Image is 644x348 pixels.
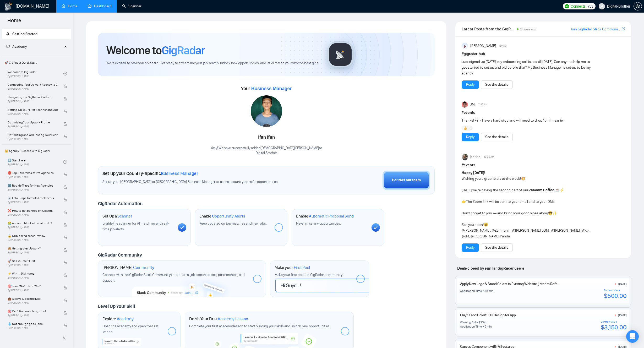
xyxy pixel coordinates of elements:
span: user [600,4,604,8]
div: Application Time [460,324,482,329]
div: 35 min [484,289,494,293]
span: 1 [469,126,471,131]
span: 🌚 Rookie Traps for New Agencies [8,183,58,188]
span: Optimizing Your Upwork Profile [8,120,58,125]
span: Academy [117,316,134,322]
span: 🙈 Getting over Upwork? [8,246,58,251]
div: Thanks! FYI - Have a hard stop and will need to drop 15mim earlier [462,118,592,123]
span: Connects: [571,3,586,9]
span: Academy [12,44,27,49]
span: check-circle [63,72,67,75]
span: By [PERSON_NAME] [8,264,58,267]
span: 🎯 Turn “No” into a “Yes” [8,284,58,289]
img: logo [4,2,13,11]
span: Navigating the GigRadar Platform [8,95,58,100]
div: Winning Bid [460,320,476,324]
a: searchScanner [122,4,141,8]
div: Just signed up [DATE], my onboarding call is not till [DATE]. Can anyone help me to get started t... [462,59,592,76]
button: Reply [462,243,479,252]
span: Your [241,86,292,91]
span: lock [63,236,67,239]
img: gigradar-logo.png [327,41,353,68]
span: By [PERSON_NAME] [8,213,58,216]
span: Deals closed by similar GigRadar users [455,264,526,273]
span: Opportunity Alerts [212,214,245,219]
div: Application Time [460,289,482,293]
span: Keep updated on top matches and new jobs. [199,221,267,226]
span: Set up your [GEOGRAPHIC_DATA] or [GEOGRAPHIC_DATA] Business Manager to access country-specific op... [102,180,299,184]
a: setting [634,4,642,8]
span: lock [63,173,67,176]
span: GigRadar Community [98,252,142,258]
button: See the details [481,133,513,141]
a: Playful and Colorful UI Design for App [460,313,516,317]
span: By [PERSON_NAME] [8,125,58,128]
span: [DATE] [499,43,506,48]
img: Anisuzzaman Khan [462,43,468,49]
h1: Set up your Country-Specific [102,171,198,176]
span: 11:15 AM [478,102,488,107]
div: $ [478,320,480,324]
a: 1️⃣ Start HereBy[PERSON_NAME] [8,156,63,168]
span: By [PERSON_NAME] [8,238,58,242]
h1: Enable [296,214,354,219]
span: GigRadar Automation [98,201,142,206]
span: lock [63,135,67,138]
span: Scanner [117,214,132,219]
span: 10:35 AM [484,155,494,159]
a: homeHome [62,4,77,8]
span: double-left [62,336,68,341]
span: Automatic Proposal Send [309,214,354,219]
div: Ifan Ifan [211,133,322,142]
h1: Make your [275,265,310,270]
div: $3,150.00 [601,323,627,331]
span: 💧 Not enough good jobs? [8,321,58,327]
a: Join GigRadar Slack Community [570,26,621,32]
span: lock [63,261,67,264]
span: lock [63,223,67,227]
img: 1701073354848-IMG-20231108-WA0001.jpg [251,95,282,127]
li: Getting Started [2,29,71,39]
h1: Explore [102,316,134,322]
span: ⚡ [560,188,564,192]
div: 35 [480,320,484,324]
span: First Post [294,265,310,270]
span: lock [63,122,67,126]
span: 👑 Agency Success with GigRadar [2,146,71,156]
img: slackcommunity-bg.png [132,273,232,297]
span: 2 hours ago [520,28,536,31]
span: Enable the scanner for AI matching and real-time job alerts. [102,221,169,231]
span: lock [63,286,67,290]
span: lock [63,248,67,252]
a: Reply [466,134,474,140]
img: upwork-logo.png [565,4,569,8]
div: 5 min [484,324,492,329]
span: By [PERSON_NAME] [8,176,58,179]
a: See the details [485,245,508,251]
span: GigRadar [162,43,205,57]
button: Contact our team [383,171,430,190]
span: By [PERSON_NAME] [8,226,58,229]
span: Business Manager [251,86,292,91]
span: rocket [6,32,10,36]
span: By [PERSON_NAME] [8,87,58,90]
span: Academy Lesson [218,316,248,322]
h1: # events [462,162,625,168]
span: ☠️ Fatal Traps for Solo Freelancers [8,195,58,201]
span: By [PERSON_NAME] [8,138,58,141]
span: Complete your first academy lesson to start building your skills and unlock new opportunities. [189,324,330,328]
h1: Finish Your First [189,316,248,322]
h1: # events [462,110,625,116]
a: See the details [485,134,508,140]
button: setting [634,2,642,10]
div: Yaay! We have successfully added [DEMOGRAPHIC_DATA][PERSON_NAME] to [211,146,322,156]
span: lock [63,311,67,315]
span: lock [63,110,67,113]
span: 🎯 Can't find matching jobs? [8,309,58,314]
span: check-circle [63,160,67,164]
span: lock [63,97,67,101]
span: JM [470,102,475,107]
span: ⚡ Win in 5 Minutes [8,271,58,276]
div: Open Intercom Messenger [626,330,639,343]
span: 💥 [521,176,525,181]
